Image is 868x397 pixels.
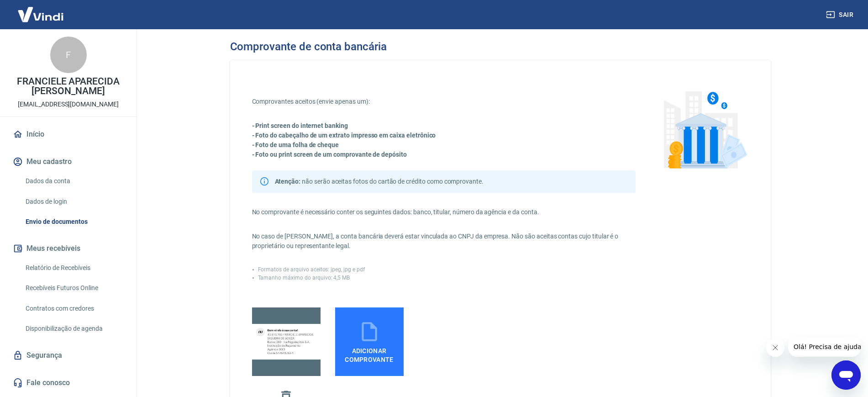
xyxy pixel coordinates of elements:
strong: - Foto de uma folha de cheque [252,141,339,148]
button: Meu cadastro [11,152,126,172]
a: Segurança [11,345,126,365]
img: Imagem anexada [252,324,321,360]
p: Formatos de arquivo aceitos: jpeg, jpg e pdf [258,265,365,274]
img: foto-bank.95985f06fdf5fd3f43e2.png [658,82,749,174]
p: [EMAIL_ADDRESS][DOMAIN_NAME] [18,100,119,109]
iframe: Mensagem da empresa [788,337,861,357]
a: Dados de login [22,192,126,211]
a: Envio de documentos [22,212,126,231]
div: F [50,37,87,73]
a: Dados da conta [22,172,126,191]
a: Disponibilização de agenda [22,319,126,338]
strong: - Foto ou print screen de um comprovante de depósito [252,151,407,158]
p: Comprovantes aceitos (envie apenas um): [252,97,636,106]
p: FRANCIELE APARECIDA [PERSON_NAME] [7,77,129,96]
span: Atenção: [275,178,302,185]
iframe: Fechar mensagem [766,339,784,357]
strong: - Print screen do internet banking [252,122,348,129]
iframe: Botão para abrir a janela de mensagens [831,360,861,390]
a: Fale conosco [11,373,126,393]
span: Adicionar comprovante [339,343,400,364]
label: Adicionar comprovante [335,307,404,376]
img: Vindi [11,0,70,28]
p: No caso de [PERSON_NAME], a conta bancária deverá estar vinculada ao CNPJ da empresa. Não são ace... [252,232,636,251]
p: não serão aceitas fotos do cartão de crédito como comprovante. [275,177,484,186]
p: Tamanho máximo do arquivo: 4,5 MB [258,274,350,282]
a: Relatório de Recebíveis [22,259,126,277]
strong: - Foto do cabeçalho de um extrato impresso em caixa eletrônico [252,132,436,139]
span: Olá! Precisa de ajuda? [5,6,77,14]
a: Recebíveis Futuros Online [22,279,126,297]
p: No comprovante é necessário conter os seguintes dados: banco, titular, número da agência e da conta. [252,207,636,217]
a: Contratos com credores [22,299,126,318]
h3: Comprovante de conta bancária [230,40,387,53]
a: Início [11,124,126,144]
button: Meus recebíveis [11,238,126,259]
button: Sair [824,6,857,23]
